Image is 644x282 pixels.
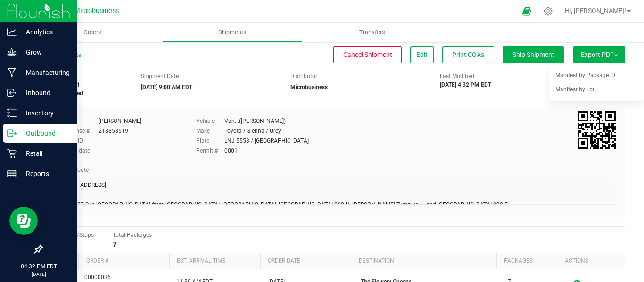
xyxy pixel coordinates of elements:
p: Grow [17,47,73,58]
inline-svg: Outbound [7,129,17,138]
inline-svg: Inventory [7,108,17,118]
span: Microbusiness [74,7,119,15]
label: Vehicle [196,117,224,125]
a: Orders [23,23,163,42]
th: Destination [351,253,496,269]
qrcode: 20250827-001 [578,111,616,149]
div: LNJ 5553 / [GEOGRAPHIC_DATA] [224,137,309,145]
div: Van...([PERSON_NAME]) [224,117,286,125]
th: Actions [557,253,618,269]
div: 0001 [224,146,238,155]
p: Retail [17,148,73,159]
span: Cancel Shipment [343,51,392,58]
label: Plate [196,137,224,145]
span: Ship Shipment [512,51,554,58]
span: Orders [71,28,114,37]
strong: [DATE] 9:00 AM EDT [141,84,192,90]
p: Reports [17,168,73,179]
inline-svg: Manufacturing [7,68,17,77]
button: Cancel Shipment [333,46,402,63]
button: Ship Shipment [503,46,564,63]
inline-svg: Analytics [7,27,17,37]
inline-svg: Reports [7,169,17,178]
span: Total Packages [113,232,152,238]
div: 218858519 [99,127,128,135]
inline-svg: Retail [7,149,17,158]
span: Shipments [206,28,259,37]
p: [DATE] [4,271,73,278]
a: Shipments [163,23,303,42]
button: Edit [410,46,434,63]
label: Shipment Date [141,72,179,81]
div: Toyota / Sienna / Grey [224,127,281,135]
th: Order date [260,253,351,269]
p: Inbound [17,87,73,98]
label: Permit # [196,146,224,155]
a: Transfers [302,23,442,42]
p: Analytics [17,26,73,38]
div: [PERSON_NAME] [99,117,141,125]
inline-svg: Grow [7,48,17,57]
span: Print COAs [452,51,484,58]
button: Print COAs [442,46,494,63]
p: Inventory [17,107,73,119]
th: Packages [496,253,557,269]
span: Hi, [PERSON_NAME]! [565,7,626,15]
span: Open Ecommerce Menu [516,2,537,20]
label: Distributor [290,72,317,81]
span: Export PDF [581,51,618,58]
span: Manifest by Lot [555,86,594,93]
span: Manifest by Package ID [555,72,615,79]
span: Edit [416,51,428,58]
div: Manage settings [542,7,554,16]
p: 04:32 PM EDT [4,262,73,271]
span: Transfers [347,28,398,37]
iframe: Resource center [9,207,38,235]
span: Shipment # [41,72,127,81]
img: Scan me! [578,111,616,149]
button: Export PDF [573,46,625,63]
th: Est. arrival time [169,253,260,269]
strong: [DATE] 4:32 PM EDT [440,81,491,88]
strong: Microbusiness [290,84,328,90]
strong: 7 [113,241,116,248]
label: Make [196,127,224,135]
p: Manufacturing [17,67,73,78]
label: Last Modified [440,72,474,81]
th: Order # [78,253,169,269]
p: Outbound [17,128,73,139]
inline-svg: Inbound [7,88,17,97]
